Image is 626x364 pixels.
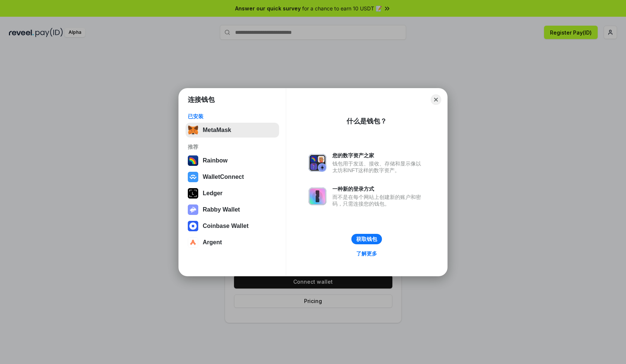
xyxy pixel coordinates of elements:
[188,204,198,215] img: svg+xml,%3Csvg%20xmlns%3D%22http%3A%2F%2Fwww.w3.org%2F2000%2Fsvg%22%20fill%3D%22none%22%20viewBox...
[332,194,425,207] div: 而不是在每个网站上创建新的账户和密码，只需连接您的钱包。
[188,155,198,166] img: svg+xml,%3Csvg%20width%3D%22120%22%20height%3D%22120%22%20viewBox%3D%220%200%20120%20120%22%20fil...
[188,113,277,120] div: 已安装
[188,125,198,135] img: svg+xml,%3Csvg%20fill%3D%22none%22%20height%3D%2233%22%20viewBox%3D%220%200%2035%2033%22%20width%...
[186,186,279,201] button: Ledger
[186,153,279,168] button: Rainbow
[203,157,228,164] div: Rainbow
[352,249,382,258] a: 了解更多
[203,239,222,246] div: Argent
[332,186,425,192] div: 一种新的登录方式
[188,172,198,182] img: svg+xml,%3Csvg%20width%3D%2228%22%20height%3D%2228%22%20viewBox%3D%220%200%2028%2028%22%20fill%3D...
[203,127,231,133] div: MetaMask
[186,123,279,138] button: MetaMask
[186,235,279,250] button: Argent
[188,188,198,199] img: svg+xml,%3Csvg%20xmlns%3D%22http%3A%2F%2Fwww.w3.org%2F2000%2Fsvg%22%20width%3D%2228%22%20height%3...
[203,223,249,229] div: Coinbase Wallet
[356,250,377,257] div: 了解更多
[431,94,441,105] button: Close
[188,237,198,248] img: svg+xml,%3Csvg%20width%3D%2228%22%20height%3D%2228%22%20viewBox%3D%220%200%2028%2028%22%20fill%3D...
[188,221,198,231] img: svg+xml,%3Csvg%20width%3D%2228%22%20height%3D%2228%22%20viewBox%3D%220%200%2028%2028%22%20fill%3D...
[186,202,279,217] button: Rabby Wallet
[356,236,377,242] div: 获取钱包
[351,234,382,244] button: 获取钱包
[203,190,222,197] div: Ledger
[309,154,326,172] img: svg+xml,%3Csvg%20xmlns%3D%22http%3A%2F%2Fwww.w3.org%2F2000%2Fsvg%22%20fill%3D%22none%22%20viewBox...
[332,152,425,159] div: 您的数字资产之家
[188,144,277,150] div: 推荐
[347,117,387,126] div: 什么是钱包？
[203,174,244,180] div: WalletConnect
[186,170,279,184] button: WalletConnect
[186,219,279,233] button: Coinbase Wallet
[332,160,425,174] div: 钱包用于发送、接收、存储和显示像以太坊和NFT这样的数字资产。
[203,206,240,213] div: Rabby Wallet
[188,95,215,104] h1: 连接钱包
[309,187,326,205] img: svg+xml,%3Csvg%20xmlns%3D%22http%3A%2F%2Fwww.w3.org%2F2000%2Fsvg%22%20fill%3D%22none%22%20viewBox...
